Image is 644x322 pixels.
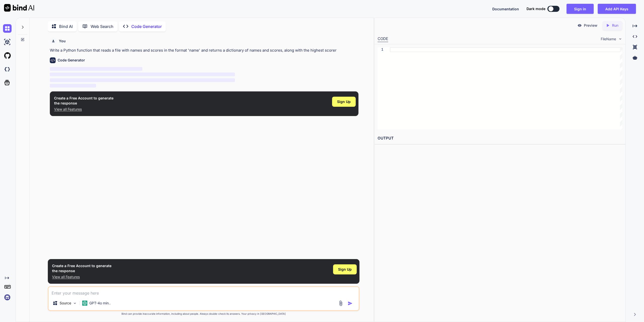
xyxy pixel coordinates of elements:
h1: Create a Free Account to generate the response [52,263,111,273]
img: darkCloudIdeIcon [3,65,12,74]
span: Sign Up [337,99,351,104]
h1: Create a Free Account to generate the response [54,96,113,106]
p: Source [60,301,71,306]
img: chevron down [618,37,622,41]
span: ‌ [50,84,96,88]
h6: You [59,39,66,44]
p: Web Search [91,23,113,29]
img: Bind AI [4,4,34,12]
div: 1 [378,47,383,52]
span: ‌ [50,67,142,71]
img: signin [3,293,12,302]
img: preview [577,23,582,28]
span: ‌ [50,73,235,76]
div: CODE [378,36,388,42]
p: View all Features [54,107,113,112]
img: ai-studio [3,38,12,46]
p: View all Features [52,274,111,279]
span: Sign Up [338,267,352,272]
p: Preview [584,23,597,28]
p: Run [612,23,618,28]
img: attachment [338,300,344,306]
p: GPT-4o min.. [89,301,111,306]
button: Sign in [567,4,594,14]
span: Dark mode [527,6,545,11]
button: Documentation [492,6,519,12]
span: FileName [601,37,616,42]
img: githubLight [3,51,12,60]
button: Add API Keys [598,4,636,14]
span: ‌ [50,78,235,82]
p: Code Generator [131,23,162,29]
h2: OUTPUT [375,132,625,144]
p: Bind AI [59,23,73,29]
h6: Code Generator [58,58,85,63]
span: Documentation [492,7,519,11]
img: icon [348,301,353,306]
p: Bind can provide inaccurate information, including about people. Always double-check its answers.... [48,312,359,316]
p: Write a Python function that reads a file with names and scores in the format 'name' and returns ... [50,48,358,53]
img: chat [3,24,12,33]
img: GPT-4o mini [82,301,87,306]
img: Pick Models [73,301,77,305]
